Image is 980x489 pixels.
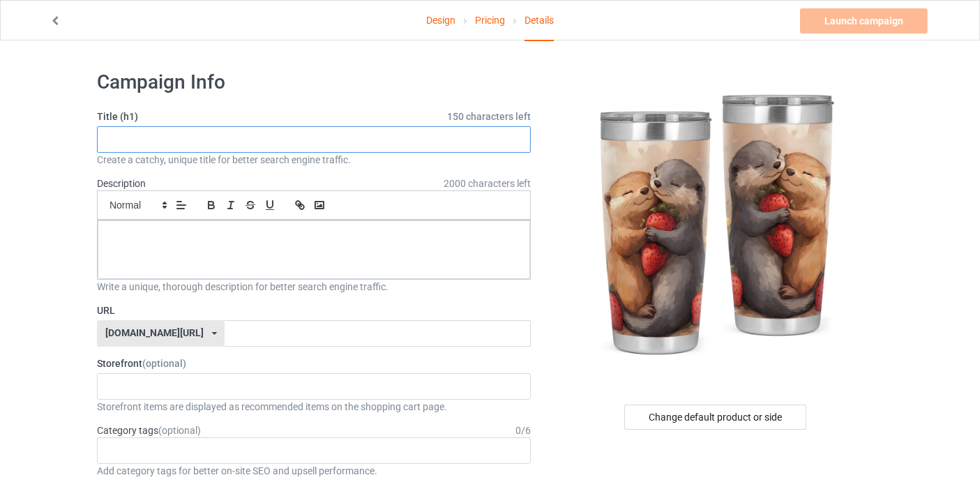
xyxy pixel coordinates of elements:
span: 2000 characters left [444,176,531,190]
label: URL [97,303,531,317]
h1: Campaign Info [97,70,531,95]
a: Design [426,1,455,40]
label: Storefront [97,356,531,370]
label: Title (h1) [97,110,531,123]
span: (optional) [142,358,186,369]
div: [DOMAIN_NAME][URL] [105,328,204,338]
span: 150 characters left [447,110,531,123]
div: Change default product or side [624,405,806,430]
label: Description [97,178,146,189]
div: Storefront items are displayed as recommended items on the shopping cart page. [97,400,531,414]
a: Pricing [475,1,505,40]
label: Category tags [97,423,201,437]
span: (optional) [158,425,201,436]
div: Create a catchy, unique title for better search engine traffic. [97,153,531,167]
div: Details [525,1,554,41]
div: Write a unique, thorough description for better search engine traffic. [97,280,531,294]
div: Add category tags for better on-site SEO and upsell performance. [97,464,531,478]
div: 0 / 6 [515,423,531,437]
